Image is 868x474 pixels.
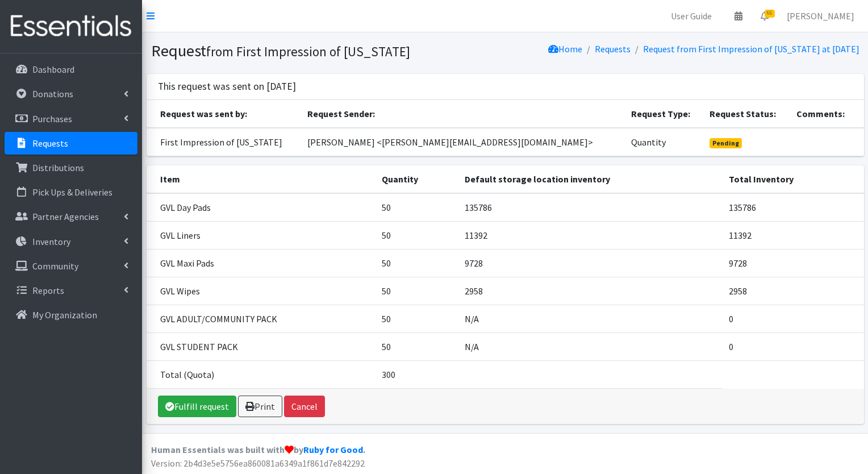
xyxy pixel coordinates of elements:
[703,100,789,128] th: Request Status:
[375,332,458,360] td: 50
[5,132,137,155] a: Requests
[722,332,863,360] td: 0
[158,396,236,417] a: Fulfill request
[147,221,375,249] td: GVL Liners
[147,165,375,193] th: Item
[147,128,301,156] td: First Impression of [US_STATE]
[147,332,375,360] td: GVL STUDENT PACK
[375,165,458,193] th: Quantity
[752,5,778,27] a: 66
[32,186,112,198] p: Pick Ups & Deliveries
[32,138,68,149] p: Requests
[301,100,624,128] th: Request Sender:
[458,305,722,332] td: N/A
[765,10,775,18] span: 66
[790,100,864,128] th: Comments:
[778,5,863,27] a: [PERSON_NAME]
[5,255,137,277] a: Community
[458,277,722,305] td: 2958
[147,249,375,277] td: GVL Maxi Pads
[147,193,375,222] td: GVL Day Pads
[662,5,721,27] a: User Guide
[32,236,70,247] p: Inventory
[32,309,97,321] p: My Organization
[624,100,703,128] th: Request Type:
[458,249,722,277] td: 9728
[548,43,582,55] a: Home
[710,138,742,148] span: Pending
[5,82,137,105] a: Donations
[458,221,722,249] td: 11392
[206,43,410,60] small: from First Impression of [US_STATE]
[458,165,722,193] th: Default storage location inventory
[147,305,375,332] td: GVL ADULT/COMMUNITY PACK
[375,305,458,332] td: 50
[151,458,365,469] span: Version: 2b4d3e5e5756ea860081a6349a1f861d7e842292
[284,396,325,417] button: Cancel
[147,360,375,388] td: Total (Quota)
[32,285,64,296] p: Reports
[375,360,458,388] td: 300
[158,81,296,93] h3: This request was sent on [DATE]
[375,221,458,249] td: 50
[722,193,863,222] td: 135786
[375,193,458,222] td: 50
[458,332,722,360] td: N/A
[722,249,863,277] td: 9728
[5,230,137,253] a: Inventory
[5,279,137,302] a: Reports
[238,396,282,417] a: Print
[32,211,99,222] p: Partner Agencies
[458,193,722,222] td: 135786
[151,444,365,455] strong: Human Essentials was built with by .
[5,7,137,45] img: HumanEssentials
[643,43,859,55] a: Request from First Impression of [US_STATE] at [DATE]
[5,205,137,228] a: Partner Agencies
[147,100,301,128] th: Request was sent by:
[5,156,137,179] a: Distributions
[301,128,624,156] td: [PERSON_NAME] <[PERSON_NAME][EMAIL_ADDRESS][DOMAIN_NAME]>
[303,444,363,455] a: Ruby for Good
[5,181,137,203] a: Pick Ups & Deliveries
[32,64,74,75] p: Dashboard
[32,260,78,272] p: Community
[5,58,137,81] a: Dashboard
[5,107,137,130] a: Purchases
[32,113,72,124] p: Purchases
[722,277,863,305] td: 2958
[624,128,703,156] td: Quantity
[595,43,631,55] a: Requests
[32,162,84,173] p: Distributions
[32,88,73,99] p: Donations
[375,249,458,277] td: 50
[147,277,375,305] td: GVL Wipes
[722,305,863,332] td: 0
[375,277,458,305] td: 50
[5,303,137,326] a: My Organization
[151,41,501,61] h1: Request
[722,165,863,193] th: Total Inventory
[722,221,863,249] td: 11392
